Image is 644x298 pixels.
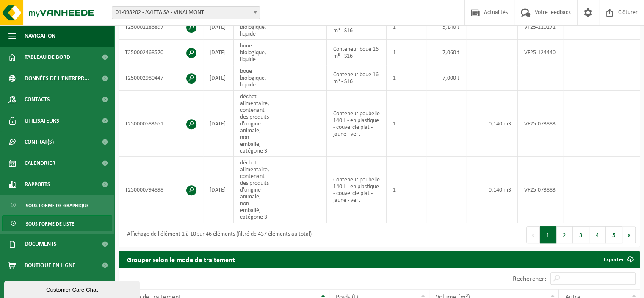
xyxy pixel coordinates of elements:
span: Boutique en ligne [25,255,75,276]
td: Conteneur boue 16 m³ - S16 [327,65,387,91]
td: 7,000 t [426,65,466,91]
td: boue biologique, liquide [234,40,276,65]
td: boue biologique, liquide [234,14,276,40]
span: Documents [25,234,57,255]
label: Rechercher: [513,276,546,282]
button: Previous [526,226,540,243]
button: 2 [556,226,573,243]
td: 1 [387,14,426,40]
span: Données de l'entrepr... [25,68,89,89]
td: Conteneur poubelle 140 L - en plastique - couvercle plat - jaune - vert [327,157,387,223]
iframe: chat widget [4,279,141,298]
td: [DATE] [203,91,234,157]
a: Exporter [597,251,639,268]
td: Conteneur boue 16 m³ - S16 [327,40,387,65]
span: Contacts [25,89,50,110]
td: boue biologique, liquide [234,65,276,91]
td: 1 [387,65,426,91]
td: T250002980447 [119,65,203,91]
td: Conteneur boue 16 m³ - S16 [327,14,387,40]
td: 5,140 t [426,14,466,40]
span: Navigation [25,25,55,47]
button: 3 [573,226,589,243]
td: [DATE] [203,40,234,65]
td: [DATE] [203,65,234,91]
h2: Grouper selon le mode de traitement [119,251,243,267]
span: Sous forme de graphique [26,198,89,214]
td: VF25-073883 [518,157,563,223]
button: Next [622,226,636,243]
td: T250002468570 [119,40,203,65]
td: T250000583651 [119,91,203,157]
td: T250000794898 [119,157,203,223]
td: 7,060 t [426,40,466,65]
span: Rapports [25,174,50,195]
td: VF25-124440 [518,40,563,65]
span: Calendrier [25,153,55,174]
td: VF25-073883 [518,91,563,157]
td: 1 [387,157,426,223]
td: 1 [387,40,426,65]
button: 1 [540,226,556,243]
span: Conditions d'accepta... [25,276,88,297]
span: 01-098202 - AVIETA SA - VINALMONT [112,6,260,19]
td: déchet alimentaire, contenant des produits d'origine animale, non emballé, catégorie 3 [234,91,276,157]
span: Contrat(s) [25,131,54,153]
td: déchet alimentaire, contenant des produits d'origine animale, non emballé, catégorie 3 [234,157,276,223]
div: Affichage de l'élément 1 à 10 sur 46 éléments (filtré de 437 éléments au total) [123,227,312,242]
td: T250002186897 [119,14,203,40]
span: Sous forme de liste [26,216,74,232]
button: 5 [606,226,622,243]
td: VF25-110172 [518,14,563,40]
a: Sous forme de graphique [2,197,112,213]
a: Sous forme de liste [2,215,112,231]
td: 1 [387,91,426,157]
td: [DATE] [203,157,234,223]
td: 0,140 m3 [466,157,518,223]
span: 01-098202 - AVIETA SA - VINALMONT [112,7,260,19]
button: 4 [589,226,606,243]
td: 0,140 m3 [466,91,518,157]
span: Utilisateurs [25,110,59,131]
td: Conteneur poubelle 140 L - en plastique - couvercle plat - jaune - vert [327,91,387,157]
span: Tableau de bord [25,47,70,68]
td: [DATE] [203,14,234,40]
